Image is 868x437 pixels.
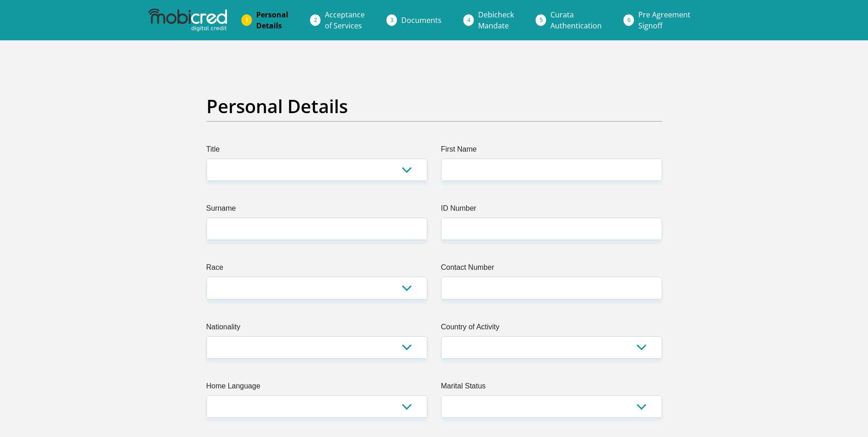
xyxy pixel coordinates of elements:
input: First Name [441,158,662,181]
input: Surname [206,218,427,240]
label: Marital Status [441,381,662,395]
a: Acceptanceof Services [318,5,372,35]
label: Nationality [206,322,427,336]
label: First Name [441,144,662,158]
input: ID Number [441,218,662,240]
h2: Personal Details [206,95,662,117]
span: Documents [401,15,442,25]
a: CurataAuthentication [543,5,609,35]
span: Acceptance of Services [325,10,365,31]
input: Contact Number [441,277,662,299]
img: mobicred logo [148,9,227,32]
a: DebicheckMandate [471,5,521,35]
label: ID Number [441,203,662,218]
span: Pre Agreement Signoff [638,10,690,31]
a: Documents [394,11,449,29]
span: Personal Details [256,10,288,31]
label: Country of Activity [441,322,662,336]
label: Surname [206,203,427,218]
label: Contact Number [441,262,662,277]
label: Race [206,262,427,277]
a: PersonalDetails [249,5,296,35]
span: Curata Authentication [550,10,602,31]
label: Title [206,144,427,158]
label: Home Language [206,381,427,395]
a: Pre AgreementSignoff [631,5,698,35]
span: Debicheck Mandate [478,10,514,31]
